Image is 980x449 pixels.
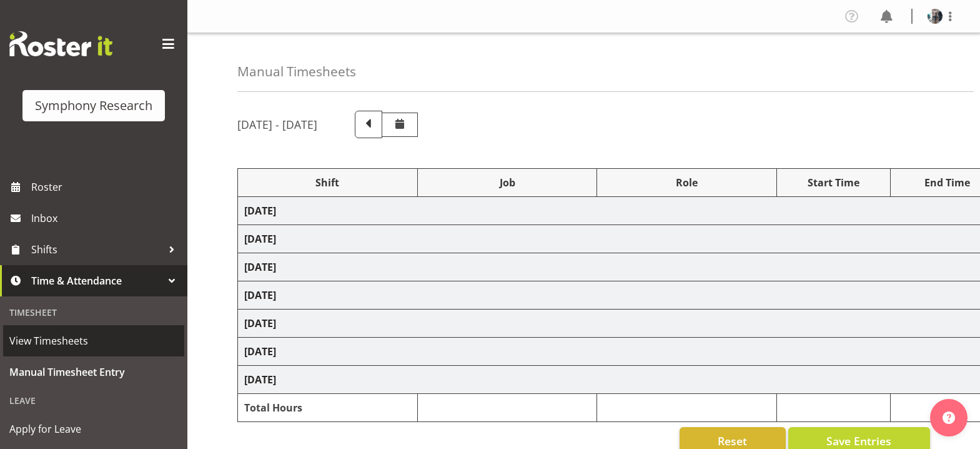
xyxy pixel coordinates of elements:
[718,433,747,449] span: Reset
[9,363,178,381] span: Manual Timesheet Entry
[237,64,356,79] h4: Manual Timesheets
[3,413,184,445] a: Apply for Leave
[237,118,317,131] h5: [DATE] - [DATE]
[9,331,178,350] span: View Timesheets
[31,240,162,259] span: Shifts
[943,411,955,424] img: help-xxl-2.png
[244,175,411,190] div: Shift
[3,388,184,413] div: Leave
[31,271,162,290] span: Time & Attendance
[603,175,770,190] div: Role
[826,433,891,449] span: Save Entries
[783,175,884,190] div: Start Time
[9,31,112,56] img: Rosterit website logo
[424,175,591,190] div: Job
[35,96,152,115] div: Symphony Research
[928,9,943,24] img: karen-rimmer509cc44dc399f68592e3a0628bc04820.png
[238,394,418,422] td: Total Hours
[9,420,178,438] span: Apply for Leave
[31,178,181,196] span: Roster
[3,300,184,325] div: Timesheet
[3,356,184,388] a: Manual Timesheet Entry
[3,325,184,356] a: View Timesheets
[31,209,181,228] span: Inbox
